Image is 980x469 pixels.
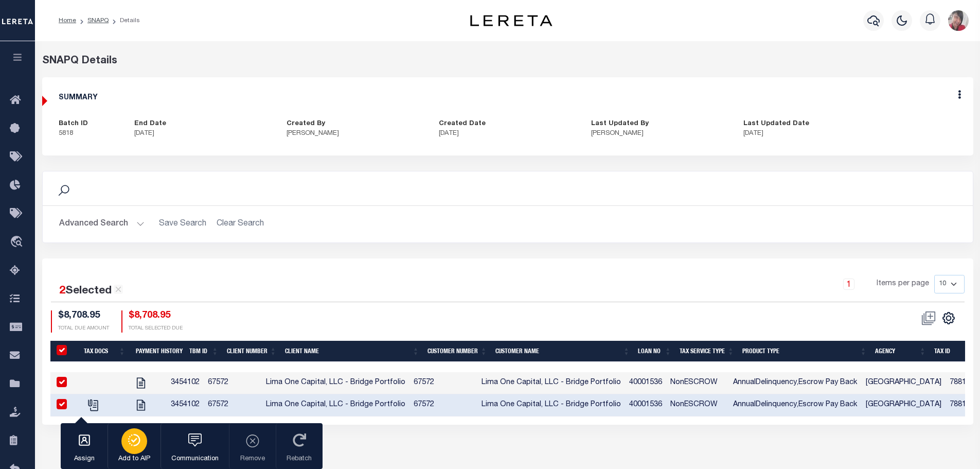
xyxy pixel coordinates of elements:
p: Add to AIP [118,454,150,464]
div: SNAPQ Details [42,54,973,69]
th: Customer Number: activate to sort column ascending [423,341,491,362]
h4: $8,708.95 [129,310,183,322]
p: TOTAL SELECTED DUE [129,325,183,333]
td: 67572 [409,394,477,416]
p: TOTAL DUE AMOUNT [58,325,109,333]
label: End Date [134,119,166,129]
td: [GEOGRAPHIC_DATA] [862,372,946,394]
td: Lima One Capital, LLC - Bridge Portfolio [262,394,409,416]
label: Last Updated Date [743,119,809,129]
th: QID [50,341,72,362]
p: Communication [171,454,219,464]
th: Client Number: activate to sort column ascending [223,341,281,362]
td: Lima One Capital, LLC - Bridge Portfolio [477,394,625,416]
th: Loan No: activate to sort column ascending [634,341,675,362]
li: Details [109,16,140,25]
th: Customer Name: activate to sort column ascending [491,341,634,362]
td: 40001536 [625,394,666,416]
th: Tax Docs: activate to sort column ascending [71,341,129,362]
button: Advanced Search [59,214,145,234]
td: 67572 [204,372,262,394]
a: SNAPQ [87,18,109,24]
p: [DATE] [743,129,880,139]
td: Lima One Capital, LLC - Bridge Portfolio [477,372,625,394]
th: Payment History [130,341,185,362]
label: Created By [287,119,325,129]
td: Lima One Capital, LLC - Bridge Portfolio [262,372,409,394]
img: logo-dark.svg [470,15,553,26]
td: [GEOGRAPHIC_DATA] [862,394,946,416]
td: 67572 [204,394,262,416]
p: [PERSON_NAME] [287,129,423,139]
p: [PERSON_NAME] [591,129,728,139]
th: TBM ID: activate to sort column ascending [185,341,223,362]
td: 3454102 [167,394,204,416]
span: Items per page [877,279,929,290]
span: Status should be "Order In Progress" to perform this action. [917,310,940,326]
span: 2 [59,286,65,297]
a: 1 [843,279,854,290]
p: 5818 [59,129,119,139]
th: Agency: activate to sort column ascending [871,341,930,362]
h5: SUMMARY [59,94,957,102]
i: travel_explore [10,236,26,249]
label: Batch ID [59,119,88,129]
label: Last Updated By [591,119,649,129]
p: [DATE] [134,129,271,139]
div: Selected [59,283,123,300]
a: Home [59,18,76,24]
th: Client Name: activate to sort column ascending [281,341,423,362]
td: AnnualDelinquency,Escrow Pay Back [729,394,861,416]
td: NonESCROW [666,394,729,416]
th: Product Type: activate to sort column ascending [738,341,871,362]
p: Assign [72,454,97,464]
label: Created Date [439,119,486,129]
td: 67572 [409,372,477,394]
td: 3454102 [167,372,204,394]
th: Tax Service Type: activate to sort column ascending [675,341,738,362]
p: [DATE] [439,129,576,139]
td: AnnualDelinquency,Escrow Pay Back [729,372,861,394]
td: NonESCROW [666,372,729,394]
td: 40001536 [625,372,666,394]
h4: $8,708.95 [58,310,109,322]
